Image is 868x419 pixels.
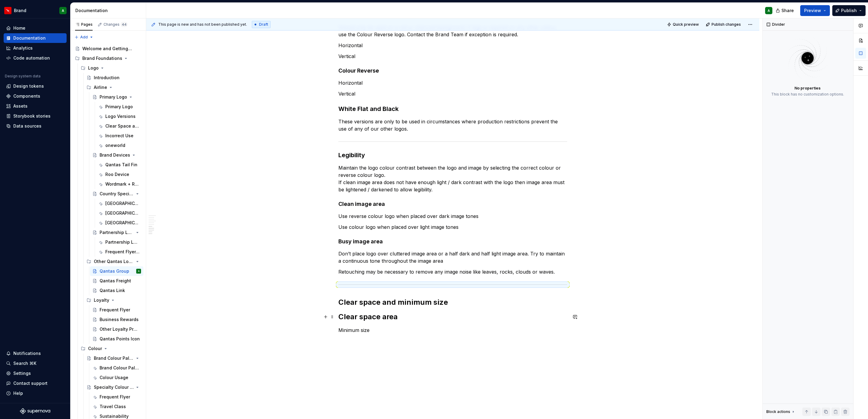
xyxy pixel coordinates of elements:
[13,93,40,99] div: Components
[90,305,143,315] a: Frequent Flyer
[338,53,567,60] p: Vertical
[96,121,143,131] a: Clear Space and Minimum Size
[96,247,143,257] a: Frequent Flyer, Business Rewards partnership lockup
[13,55,50,61] div: Code automation
[88,346,102,352] div: Colour
[90,324,143,334] a: Other Loyalty Products
[105,249,140,255] div: Frequent Flyer, Business Rewards partnership lockup
[105,113,136,119] div: Logo Versions
[338,200,567,208] h4: Clean image area
[105,239,140,245] div: Partnership Lockups
[13,113,51,119] div: Storybook stories
[158,22,247,27] span: This page is new and has not been published yet.
[73,54,143,63] div: Brand Foundations
[82,55,122,61] div: Brand Foundations
[4,23,67,33] a: Home
[100,317,139,323] div: Business Rewards
[94,355,134,361] div: Brand Colour Palette
[62,8,64,13] div: A
[105,200,140,206] div: [GEOGRAPHIC_DATA]
[90,286,143,295] a: Qantas Link
[90,266,143,276] a: Qantas GroupA
[88,65,99,71] div: Logo
[105,123,140,129] div: Clear Space and Minimum Size
[96,218,143,228] a: [GEOGRAPHIC_DATA]
[73,44,143,54] a: Welcome and Getting Started
[13,370,31,376] div: Settings
[338,118,567,132] p: These versions are only to be used in circumstances where production restrictions prevent the use...
[13,123,41,129] div: Data sources
[13,25,25,31] div: Home
[90,189,143,199] a: Country Specific Logos
[105,104,133,110] div: Primary Logo
[96,208,143,218] a: [GEOGRAPHIC_DATA]
[105,171,129,177] div: Roo Device
[338,24,567,38] p: Should only be used on a red or charcoal background. If logo is required on any other colour, use...
[13,390,23,396] div: Help
[13,360,36,366] div: Search ⌘K
[800,5,830,16] button: Preview
[96,112,143,121] a: Logo Versions
[100,365,140,371] div: Brand Colour Palette
[96,141,143,150] a: oneworld
[338,67,567,74] h4: Colour Reverse
[90,334,143,344] a: Qantas Points Icon
[20,408,50,414] a: Supernova Logo
[90,228,143,237] a: Partnership Lockups
[84,382,143,392] a: Specialty Colour Palettes
[712,22,741,27] span: Publish changes
[841,8,857,14] span: Publish
[338,213,567,220] p: Use reverse colour logo when placed over dark image tones
[338,42,567,49] p: Horizontal
[14,8,26,14] div: Brand
[338,326,567,334] p: Minimum size
[94,84,107,90] div: Airline
[80,35,88,40] span: Add
[96,160,143,170] a: Qantas Tail Fin
[766,409,790,414] div: Block actions
[94,258,134,265] div: Other Qantas Logos
[338,312,567,322] h2: Clear space area
[338,164,567,193] p: Maintain the logo colour contrast between the logo and image by selecting the correct colour or r...
[5,74,41,79] div: Design system data
[100,404,126,410] div: Travel Class
[100,278,131,284] div: Qantas Freight
[105,142,125,148] div: oneworld
[13,350,41,356] div: Notifications
[90,315,143,324] a: Business Rewards
[4,33,67,43] a: Documentation
[4,91,67,101] a: Components
[78,344,143,353] div: Colour
[100,394,130,400] div: Frequent Flyer
[4,7,12,14] img: 6b187050-a3ed-48aa-8485-808e17fcee26.png
[13,380,48,386] div: Contact support
[771,92,844,97] div: This block has no customization options.
[781,8,794,14] span: Share
[13,83,44,89] div: Design tokens
[96,131,143,141] a: Incorrect Use
[338,297,567,307] h2: Clear space and minimum size
[100,152,130,158] div: Brand Devices
[96,199,143,208] a: [GEOGRAPHIC_DATA]
[90,402,143,411] a: Travel Class
[105,220,140,226] div: [GEOGRAPHIC_DATA]
[1,4,69,17] button: BrandA
[4,359,67,368] button: Search ⌘K
[4,53,67,63] a: Code automation
[4,111,67,121] a: Storybook stories
[94,75,120,81] div: Introduction
[338,250,567,265] p: Don’t place logo over cluttered image area or a half dark and half light image area. Try to maint...
[96,102,143,112] a: Primary Logo
[105,210,140,216] div: [GEOGRAPHIC_DATA]
[4,101,67,111] a: Assets
[94,297,109,303] div: Loyalty
[75,8,143,14] div: Documentation
[338,90,567,97] p: Vertical
[100,268,129,274] div: Qantas Group
[90,392,143,402] a: Frequent Flyer
[4,369,67,378] a: Settings
[100,326,140,332] div: Other Loyalty Products
[104,22,127,27] div: Changes
[794,86,820,91] div: No properties
[338,79,567,86] p: Horizontal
